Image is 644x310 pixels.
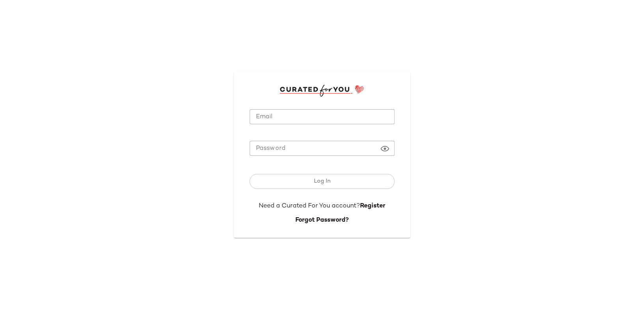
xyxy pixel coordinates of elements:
[360,203,385,209] a: Register
[295,217,349,224] a: Forgot Password?
[314,178,330,185] span: Log In
[250,174,395,189] button: Log In
[259,203,360,209] span: Need a Curated For You account?
[280,85,364,97] img: cfy_login_logo.DGdB1djN.svg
